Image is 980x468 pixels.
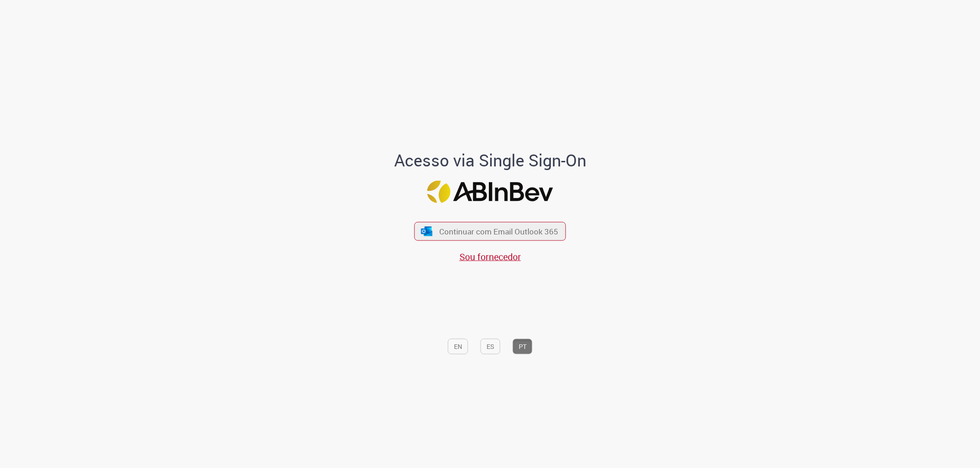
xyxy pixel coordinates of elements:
span: Continuar com Email Outlook 365 [439,226,558,237]
button: PT [513,339,532,354]
button: ícone Azure/Microsoft 360 Continuar com Email Outlook 365 [414,222,566,241]
button: EN [448,339,468,354]
button: ES [481,339,500,354]
a: Sou fornecedor [459,251,521,263]
img: Logo ABInBev [427,180,553,203]
img: ícone Azure/Microsoft 360 [420,226,433,236]
h1: Acesso via Single Sign-On [363,151,617,170]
